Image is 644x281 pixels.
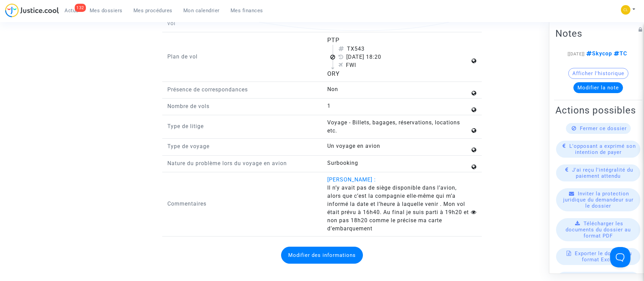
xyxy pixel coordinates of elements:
span: Il n’y avait pas de siège disponible dans l’avion, alors que c’est la compagnie elle-même qui m’a... [327,185,469,232]
p: Commentaires [167,199,317,208]
p: Présence de correspondances [167,85,317,94]
span: Mon calendrier [183,7,220,14]
span: Non [327,86,338,92]
p: Type de litige [167,122,317,130]
span: Un voyage en avion [327,143,380,149]
span: Mes procédures [133,7,172,14]
p: Type de voyage [167,142,317,151]
div: [DATE] 18:20 [338,53,470,61]
span: Skycop [585,50,612,56]
a: Mes finances [225,5,269,16]
div: ORY [327,69,470,78]
span: Mes dossiers [90,7,123,14]
a: 132Actus [59,5,84,16]
p: Nombre de vols [167,102,317,110]
span: Inviter la protection juridique du demandeur sur le dossier [563,190,633,209]
img: jc-logo.svg [5,3,59,17]
span: Exporter le dossier au format Excel [575,250,632,262]
a: Mon calendrier [178,5,225,16]
span: Fermer ce dossier [580,125,627,131]
p: Nature du problème lors du voyage en avion [167,159,317,168]
span: Actus [65,7,79,14]
span: TC [612,50,627,56]
button: Modifier la note [573,82,623,93]
span: [[DATE]] [568,51,585,56]
button: Modifier des informations [281,247,363,264]
a: Mes dossiers [84,5,128,16]
iframe: Help Scout Beacon - Open [610,247,630,267]
h2: Actions possibles [555,104,641,116]
span: [PERSON_NAME] : [327,176,376,183]
div: PTP [327,36,470,45]
img: 6fca9af68d76bfc0a5525c74dfee314f [621,5,630,15]
button: Afficher l'historique [568,68,628,78]
div: TX543 [338,45,470,53]
span: L'opposant a exprimé son intention de payer [569,143,636,155]
span: 1 [327,103,331,109]
div: FWI [338,61,470,69]
span: J'ai reçu l'intégralité du paiement attendu [572,166,633,179]
span: Voyage - Billets, bagages, réservations, locations etc. [327,119,460,134]
span: Mes finances [231,7,263,14]
a: Mes procédures [128,5,178,16]
h2: Notes [555,27,641,39]
span: Télécharger les documents du dossier au format PDF [566,220,631,239]
div: 132 [75,4,86,12]
p: Plan de vol [167,52,317,61]
span: Surbooking [327,160,358,166]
